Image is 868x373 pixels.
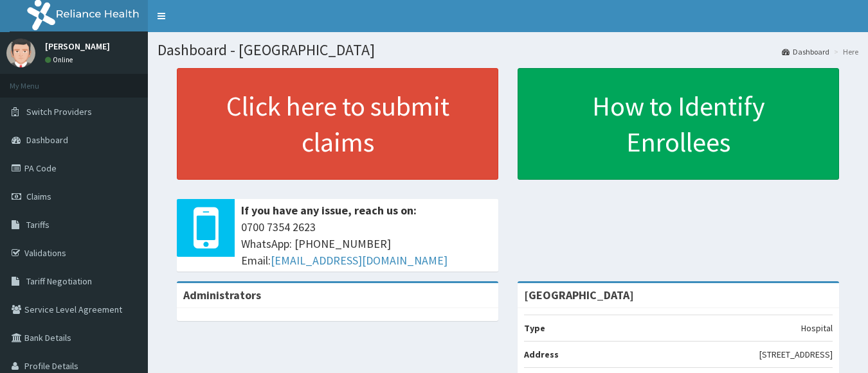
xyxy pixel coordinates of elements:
[241,203,417,218] b: If you have any issue, reach us on:
[524,288,634,302] strong: [GEOGRAPHIC_DATA]
[45,42,110,51] p: [PERSON_NAME]
[26,106,92,117] span: Switch Providers
[177,68,498,180] a: Click here to submit claims
[26,219,50,230] span: Tariffs
[801,322,833,334] p: Hospital
[6,39,35,67] img: User Image
[524,349,559,360] b: Address
[26,275,92,287] span: Tariff Negotiation
[782,46,829,57] a: Dashboard
[518,68,839,180] a: How to Identify Enrollees
[241,219,492,268] span: 0700 7354 2623 WhatsApp: [PHONE_NUMBER] Email:
[183,288,261,302] b: Administrators
[831,46,858,57] li: Here
[271,253,448,268] a: [EMAIL_ADDRESS][DOMAIN_NAME]
[45,55,76,64] a: Online
[524,322,545,334] b: Type
[759,348,833,361] p: [STREET_ADDRESS]
[26,191,51,202] span: Claims
[26,134,68,146] span: Dashboard
[158,42,858,58] h1: Dashboard - [GEOGRAPHIC_DATA]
